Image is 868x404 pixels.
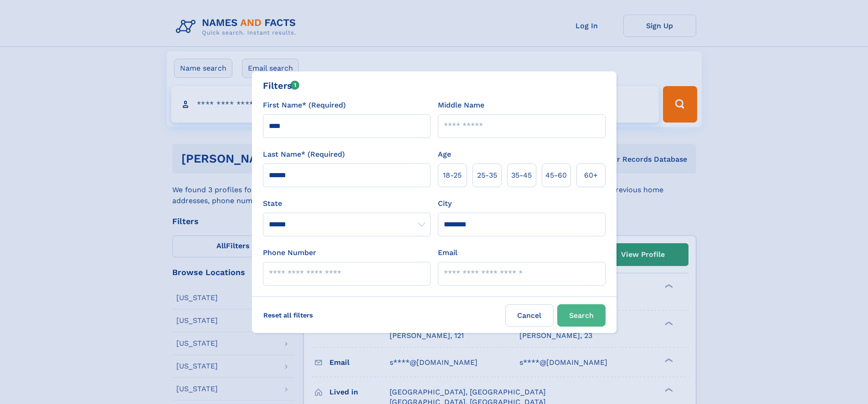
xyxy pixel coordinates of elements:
[263,149,345,160] label: Last Name* (Required)
[477,170,497,181] span: 25‑35
[438,247,457,258] label: Email
[257,304,319,326] label: Reset all filters
[557,304,606,327] button: Search
[438,100,484,111] label: Middle Name
[263,100,346,111] label: First Name* (Required)
[438,198,452,209] label: City
[263,79,300,92] div: Filters
[584,170,598,181] span: 60+
[545,170,567,181] span: 45‑60
[438,149,451,160] label: Age
[443,170,462,181] span: 18‑25
[263,198,431,209] label: State
[511,170,532,181] span: 35‑45
[505,304,554,327] label: Cancel
[263,247,316,258] label: Phone Number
